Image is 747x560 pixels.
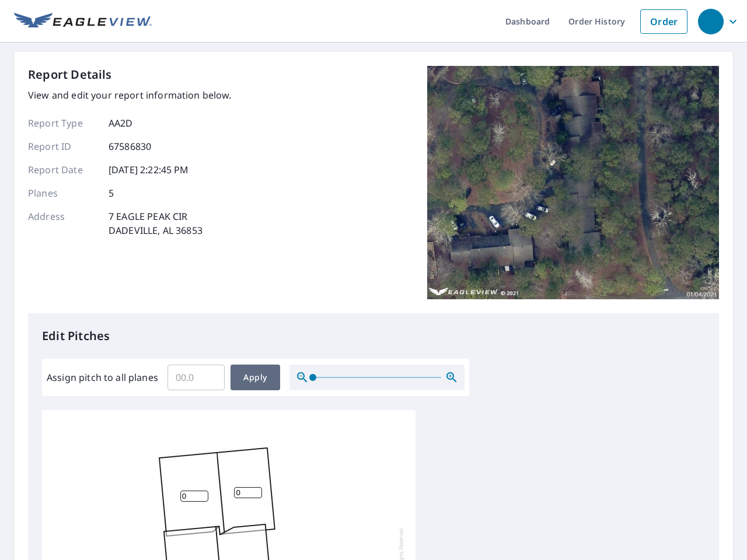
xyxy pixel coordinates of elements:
[14,13,152,30] img: EV Logo
[28,88,232,102] p: View and edit your report information below.
[28,163,98,177] p: Report Date
[28,116,98,130] p: Report Type
[231,365,280,390] button: Apply
[109,163,189,177] p: [DATE] 2:22:45 PM
[42,327,705,345] p: Edit Pitches
[109,209,203,237] p: 7 EAGLE PEAK CIR DADEVILLE, AL 36853
[28,186,98,200] p: Planes
[240,370,271,385] span: Apply
[109,116,133,130] p: AA2D
[640,9,687,34] a: Order
[167,361,225,394] input: 00.0
[47,370,158,384] label: Assign pitch to all planes
[28,66,112,83] p: Report Details
[28,139,98,153] p: Report ID
[109,139,151,153] p: 67586830
[427,66,719,299] img: Top image
[109,186,114,200] p: 5
[28,209,98,237] p: Address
